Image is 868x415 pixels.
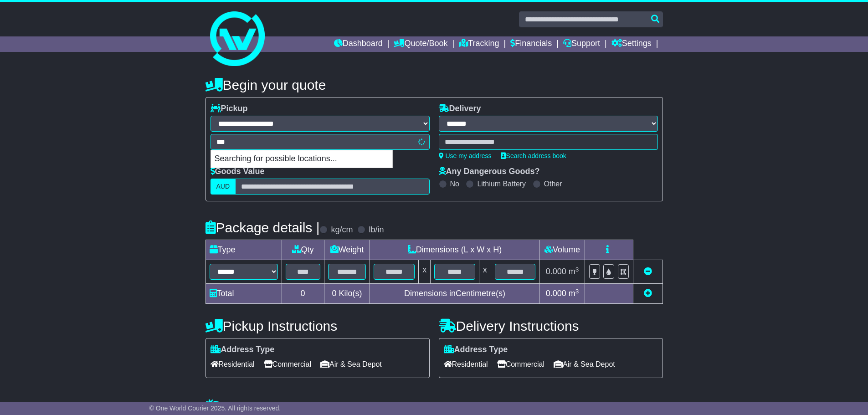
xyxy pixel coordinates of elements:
[332,289,336,298] span: 0
[211,134,430,150] typeahead: Please provide city
[149,405,281,412] span: © One World Courier 2025. All rights reserved.
[450,179,459,188] label: No
[546,267,566,276] span: 0.000
[611,36,652,52] a: Settings
[394,36,447,52] a: Quote/Book
[444,357,488,371] span: Residential
[370,284,539,304] td: Dimensions in Centimetre(s)
[211,150,392,168] p: Searching for possible locations...
[419,260,431,284] td: x
[439,167,540,177] label: Any Dangerous Goods?
[569,289,579,298] span: m
[539,240,585,260] td: Volume
[497,357,544,371] span: Commercial
[644,267,652,276] a: Remove this item
[205,240,282,260] td: Type
[334,36,383,52] a: Dashboard
[324,240,370,260] td: Weight
[563,36,600,52] a: Support
[575,288,579,295] sup: 3
[459,36,499,52] a: Tracking
[644,289,652,298] a: Add new item
[282,240,324,260] td: Qty
[205,318,430,333] h4: Pickup Instructions
[211,357,255,371] span: Residential
[477,179,526,188] label: Lithium Battery
[546,289,566,298] span: 0.000
[211,167,265,177] label: Goods Value
[205,220,320,235] h4: Package details |
[439,152,492,159] a: Use my address
[205,284,282,304] td: Total
[324,284,370,304] td: Kilo(s)
[439,318,663,333] h4: Delivery Instructions
[211,104,248,114] label: Pickup
[205,399,663,414] h4: Warranty & Insurance
[370,240,539,260] td: Dimensions (L x W x H)
[510,36,552,52] a: Financials
[479,260,491,284] td: x
[575,266,579,273] sup: 3
[320,357,382,371] span: Air & Sea Depot
[264,357,311,371] span: Commercial
[554,357,615,371] span: Air & Sea Depot
[211,345,275,355] label: Address Type
[331,225,353,235] label: kg/cm
[501,152,566,159] a: Search address book
[282,284,324,304] td: 0
[211,179,236,195] label: AUD
[544,179,562,188] label: Other
[569,267,579,276] span: m
[205,77,663,92] h4: Begin your quote
[444,345,508,355] label: Address Type
[439,104,481,114] label: Delivery
[369,225,384,235] label: lb/in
